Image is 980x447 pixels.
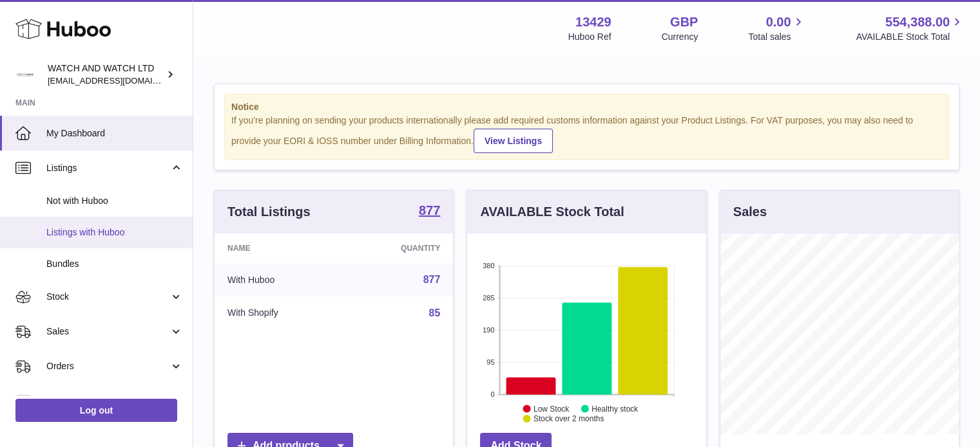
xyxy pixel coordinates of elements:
span: Orders [46,360,169,372]
a: 85 [429,307,441,318]
div: WATCH AND WATCH LTD [48,62,164,87]
text: 0 [491,390,495,398]
span: Not with Huboo [46,195,183,207]
text: 95 [487,358,495,366]
strong: Notice [231,101,942,113]
td: With Shopify [215,296,343,330]
span: AVAILABLE Stock Total [856,31,965,43]
a: 877 [419,204,440,219]
img: internalAdmin-13429@internal.huboo.com [15,65,35,84]
h3: Total Listings [227,203,311,221]
div: Currency [662,31,698,43]
th: Name [215,233,343,263]
span: 554,388.00 [885,14,950,31]
div: Huboo Ref [568,31,611,43]
th: Quantity [343,233,454,263]
a: View Listings [474,129,553,153]
div: If you're planning on sending your products internationally please add required customs informati... [231,114,942,153]
text: 190 [483,326,494,334]
strong: GBP [670,14,698,31]
h3: Sales [733,203,767,221]
span: Total sales [748,31,805,43]
span: My Dashboard [46,127,183,140]
text: 285 [483,294,494,302]
a: 0.00 Total sales [748,14,805,43]
strong: 877 [419,204,440,217]
td: With Huboo [215,263,343,296]
text: Healthy stock [591,404,639,413]
h3: AVAILABLE Stock Total [480,203,624,221]
span: Listings with Huboo [46,226,183,239]
a: 554,388.00 AVAILABLE Stock Total [856,14,965,43]
span: Sales [46,325,169,338]
span: Listings [46,162,169,174]
strong: 13429 [575,14,611,31]
text: 380 [483,262,494,269]
span: [EMAIL_ADDRESS][DOMAIN_NAME] [48,75,189,86]
a: 877 [423,274,441,285]
span: Usage [46,395,183,407]
a: Log out [15,399,177,422]
span: Bundles [46,258,183,270]
span: Stock [46,291,169,303]
text: Low Stock [533,404,570,413]
text: Stock over 2 months [533,414,604,423]
span: 0.00 [766,14,791,31]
